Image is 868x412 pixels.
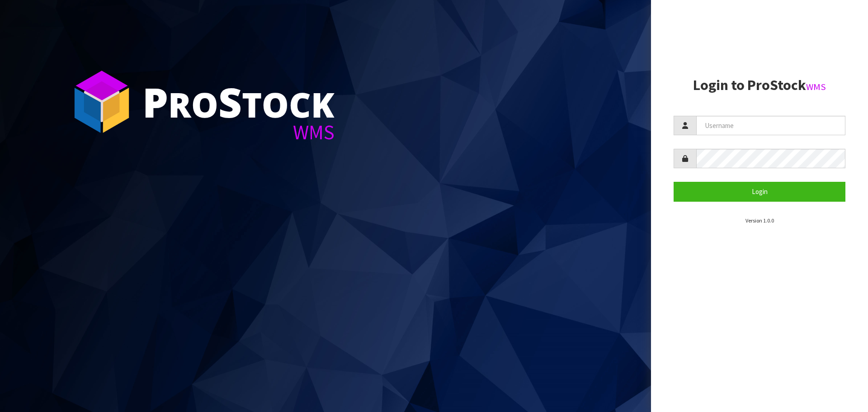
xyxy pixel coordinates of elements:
[745,217,774,224] small: Version 1.0.0
[142,122,335,142] div: WMS
[218,74,242,129] span: S
[68,68,136,136] img: ProStock Cube
[674,77,845,93] h2: Login to ProStock
[142,74,168,129] span: P
[142,81,335,122] div: ro tock
[674,182,845,201] button: Login
[806,81,826,93] small: WMS
[696,116,845,135] input: Username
